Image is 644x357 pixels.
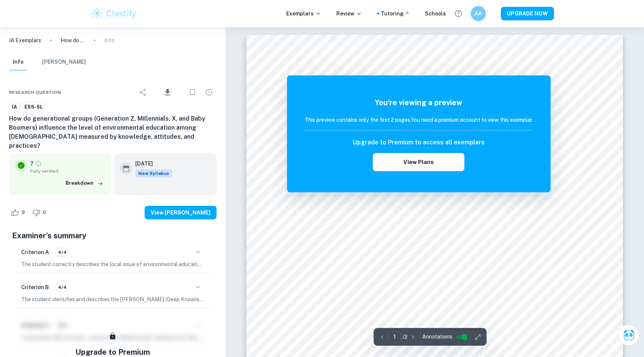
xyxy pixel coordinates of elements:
[9,54,27,70] button: Info
[618,325,639,346] button: Ask Clai
[55,249,69,256] span: 4/4
[30,159,34,168] p: 7
[136,85,151,100] div: Share
[21,102,46,112] a: ESS-SL
[471,6,486,21] button: AA
[90,6,138,21] img: Clastify logo
[17,209,29,216] span: 9
[35,160,42,167] a: Grade fully verified
[135,159,166,168] h6: [DATE]
[55,284,69,291] span: 4/4
[152,83,183,102] div: Download
[61,36,85,44] p: How do generational groups (Generation Z, Millennials, X, and Baby Boomers) influence the level o...
[9,207,29,219] div: Like
[373,153,464,171] button: View Plans
[305,116,533,124] h6: This preview contains only the first 2 pages. You need a premium account to view this exemplar.
[201,85,217,100] div: Report issue
[21,248,49,256] h6: Criterion A
[9,103,20,111] span: IA
[305,97,533,108] h5: You're viewing a preview
[425,9,446,18] a: Schools
[135,169,172,178] span: New Syllabus
[31,207,50,219] div: Dislike
[21,260,204,268] p: The student correctly describes the local issue of environmental education in [GEOGRAPHIC_DATA], ...
[64,178,105,189] button: Breakdown
[403,333,407,341] p: / 2
[22,103,46,111] span: ESS-SL
[145,206,217,219] button: View [PERSON_NAME]
[9,114,217,150] h6: How do generational groups (Generation Z, Millennials, X, and Baby Boomers) influence the level o...
[12,230,214,241] h5: Examiner's summary
[353,138,485,147] h6: Upgrade to Premium to access all exemplars
[30,168,105,175] span: Fully verified
[21,283,49,291] h6: Criterion B
[452,7,465,20] button: Help and Feedback
[135,169,172,178] div: Starting from the May 2026 session, the ESS IA requirements have changed. We created this exempla...
[501,7,554,20] button: UPGRADE NOW
[39,209,50,216] span: 0
[9,89,61,96] span: Research question
[474,9,483,18] h6: AA
[21,295,204,303] p: The student identifies and describes the [PERSON_NAME] (Deep Knowledge) model as a strategy aimed...
[9,36,41,44] a: IA Exemplars
[104,36,114,44] p: Info
[336,9,362,18] p: Review
[42,54,86,70] button: [PERSON_NAME]
[185,85,200,100] div: Bookmark
[9,102,20,112] a: IA
[381,9,410,18] a: Tutoring
[422,333,452,341] span: Annotations
[286,9,321,18] p: Exemplars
